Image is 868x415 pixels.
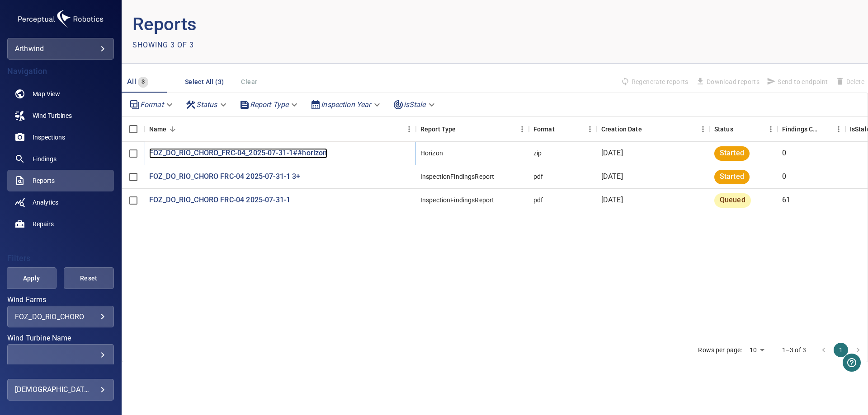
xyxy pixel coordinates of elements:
button: Sort [819,123,832,135]
a: reports active [7,170,114,191]
div: Findings Count [778,117,845,142]
a: map noActive [7,83,114,105]
div: Wind Turbine Name [7,344,114,366]
p: 1–3 of 3 [782,345,806,354]
a: FOZ_DO_RIO_CHORO_FRC-04_2025-07-31-1##horizon [149,148,327,159]
button: Menu [583,122,597,136]
div: Report Type [420,117,456,142]
div: Inspection Year [307,97,385,112]
button: Reset [64,267,114,289]
button: Menu [402,122,416,136]
em: Inspection Year [321,100,371,109]
div: Format [533,117,555,142]
p: Reports [132,11,495,38]
label: Wind Farms [7,296,114,303]
em: isStale [404,100,426,109]
div: Format [529,117,597,142]
div: arthwind [15,42,106,56]
p: Rows per page: [698,345,742,354]
a: repairs noActive [7,213,114,235]
div: Name [149,117,167,142]
div: Findings Count [782,117,819,142]
div: Horizon [420,149,443,158]
span: Reports [33,176,55,185]
img: arthwind-logo [15,7,106,31]
div: Format [126,97,178,112]
div: Creation Date [597,117,710,142]
h4: Filters [7,254,114,263]
div: isStale [389,97,440,112]
span: Reset [75,273,103,284]
button: Sort [456,123,468,135]
div: Name [145,117,416,142]
button: Menu [696,122,710,136]
span: Apply [18,273,45,284]
div: Wind Farms [7,306,114,327]
div: zip [533,149,542,158]
div: Creation Date [601,117,642,142]
span: Queued [714,195,751,205]
span: Findings [33,154,57,163]
p: [DATE] [601,195,623,205]
span: Inspections [33,133,65,142]
p: Showing 3 of 3 [132,40,194,51]
button: Select All (3) [181,74,228,90]
button: Sort [555,123,567,135]
span: Started [714,172,750,182]
span: 3 [138,77,148,87]
div: pdf [533,196,543,205]
h4: Navigation [7,67,114,76]
a: FOZ_DO_RIO_CHORO FRC-04 2025-07-31-1 3+ [149,172,301,182]
em: Status [196,100,217,109]
em: Format [140,100,164,109]
div: FOZ_DO_RIO_CHORO [15,312,106,321]
div: InspectionFindingsReport [420,172,495,181]
button: page 1 [834,343,848,357]
button: Menu [764,122,778,136]
span: Repairs [33,219,54,228]
span: All [127,77,136,86]
a: windturbines noActive [7,105,114,126]
div: Status [714,117,733,142]
span: Analytics [33,198,58,207]
span: Map View [33,89,60,98]
label: Wind Turbine Name [7,335,114,342]
span: Wind Turbines [33,111,72,120]
button: Menu [515,122,529,136]
a: FOZ_DO_RIO_CHORO FRC-04 2025-07-31-1 [149,195,290,205]
div: arthwind [7,38,114,60]
p: [DATE] [601,172,623,182]
p: 0 [782,148,786,159]
span: Started [714,148,750,159]
em: Report Type [250,100,289,109]
p: 0 [782,172,786,182]
a: inspections noActive [7,126,114,148]
div: Report Type [236,97,303,112]
p: [DATE] [601,148,623,159]
div: Status [710,117,778,142]
nav: pagination navigation [815,343,867,357]
button: Sort [166,123,179,135]
div: [DEMOGRAPHIC_DATA] Proenca [15,382,106,397]
div: pdf [533,172,543,181]
button: Menu [832,122,845,136]
a: analytics noActive [7,191,114,213]
a: findings noActive [7,148,114,170]
button: Sort [642,123,655,135]
div: 10 [746,344,768,357]
div: Report Type [416,117,529,142]
div: InspectionFindingsReport [420,196,495,205]
button: Sort [733,123,746,135]
button: Apply [6,267,57,289]
div: Status [182,97,232,112]
p: 61 [782,195,790,205]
